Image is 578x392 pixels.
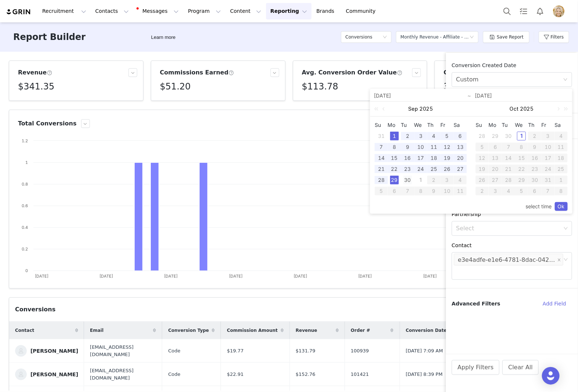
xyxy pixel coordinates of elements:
[491,132,500,140] div: 29
[489,165,502,173] div: 20
[476,131,489,142] td: September 28, 2025
[440,186,454,197] td: October 10, 2025
[429,154,438,162] div: 18
[377,165,386,173] div: 21
[454,187,467,195] div: 11
[429,132,438,140] div: 4
[528,122,541,128] span: Th
[549,6,572,17] button: Profile
[557,258,561,263] i: icon: close
[528,175,541,186] td: October 30, 2025
[555,142,568,153] td: October 11, 2025
[312,3,341,19] a: Brands
[528,176,541,184] div: 30
[452,360,499,375] button: Apply Filters
[541,165,555,173] div: 24
[528,164,541,175] td: October 23, 2025
[489,153,502,164] td: October 13, 2025
[476,164,489,175] td: October 19, 2025
[476,187,489,195] div: 2
[541,154,555,162] div: 17
[416,154,425,162] div: 17
[489,175,502,186] td: October 27, 2025
[35,274,48,279] text: [DATE]
[419,102,434,116] a: 2025
[452,62,516,68] span: Conversion Created Date
[168,347,180,355] span: Code
[502,360,539,375] button: Clear All
[515,165,528,173] div: 22
[15,345,78,357] a: [PERSON_NAME]
[427,175,440,186] td: October 2, 2025
[515,186,528,197] td: November 5, 2025
[302,80,338,93] h5: $113.78
[374,91,468,100] input: Start date
[388,175,401,186] td: September 29, 2025
[403,132,412,140] div: 2
[454,131,467,142] td: September 6, 2025
[160,68,234,77] h3: Commissions Earned
[168,327,209,334] span: Conversion Type
[555,120,568,131] th: Sat
[90,367,156,381] span: [EMAIL_ADDRESS][DOMAIN_NAME]
[427,187,440,195] div: 9
[414,186,428,197] td: October 8, 2025
[183,3,225,19] button: Program
[25,160,28,165] text: 1
[15,369,27,380] img: e3e4adfe-e1e6-4781-8dac-042c120b72b6--s.jpg
[375,187,388,195] div: 5
[429,165,438,173] div: 25
[555,202,568,211] a: Ok
[407,102,419,116] a: Sep
[456,165,465,173] div: 27
[388,164,401,175] td: September 22, 2025
[15,369,78,380] a: [PERSON_NAME]
[414,120,428,131] th: Wed
[390,132,399,140] div: 1
[528,120,541,131] th: Thu
[532,3,548,19] button: Notifications
[13,30,86,44] h3: Report Builder
[375,186,388,197] td: October 5, 2025
[456,143,465,151] div: 13
[375,175,388,186] td: September 28, 2025
[528,154,541,162] div: 16
[502,154,515,162] div: 14
[555,165,568,173] div: 25
[555,153,568,164] td: October 18, 2025
[553,6,565,17] img: 57e6ff3d-1b6d-468a-ba86-2bd98c03db29.jpg
[515,143,528,151] div: 8
[537,298,572,309] button: Add Field
[476,176,489,184] div: 26
[489,142,502,153] td: October 6, 2025
[454,142,467,153] td: September 13, 2025
[454,122,467,128] span: Sa
[509,102,519,116] a: Oct
[18,119,77,128] h3: Total Conversions
[515,122,528,128] span: We
[22,138,28,143] text: 1.2
[541,132,555,140] div: 3
[440,142,454,153] td: September 12, 2025
[390,143,399,151] div: 8
[564,226,568,231] i: icon: down
[541,176,555,184] div: 31
[342,3,383,19] a: Community
[30,348,78,354] div: [PERSON_NAME]
[375,120,388,131] th: Sun
[476,120,489,131] th: Sun
[22,246,28,252] text: 0.2
[502,122,515,128] span: Tu
[302,68,403,77] h3: Avg. Conversion Order Value
[390,154,399,162] div: 15
[401,187,414,195] div: 7
[414,164,428,175] td: September 24, 2025
[541,131,555,142] td: October 3, 2025
[440,120,454,131] th: Fri
[489,122,502,128] span: Mo
[403,154,412,162] div: 16
[515,120,528,131] th: Wed
[390,176,399,184] div: 29
[555,131,568,142] td: October 4, 2025
[351,327,370,334] span: Order #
